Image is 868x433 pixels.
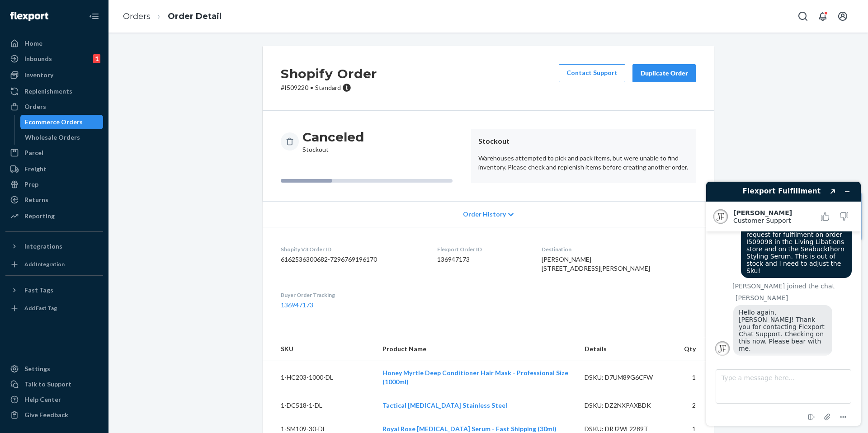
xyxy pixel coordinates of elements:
div: 1 [93,54,100,63]
button: Open Search Box [794,7,812,25]
a: Orders [5,99,103,114]
a: Inbounds1 [5,52,103,66]
button: Open account menu [834,7,852,25]
p: Warehouses attempted to pick and pack items, but were unable to find inventory. Please check and ... [478,154,689,172]
div: Freight [24,165,47,174]
a: Freight [5,162,103,176]
ol: breadcrumbs [116,3,229,30]
a: Reporting [5,209,103,223]
a: Home [5,36,103,51]
div: DSKU: D7UM89G6CFW [585,373,670,382]
div: Prep [24,180,38,189]
th: Qty [677,337,714,361]
div: Wholesale Orders [25,133,80,142]
header: Stockout [478,136,689,146]
button: Integrations [5,239,103,254]
iframe: Find more information here [699,174,868,433]
div: DSKU: DZ2NXPAXBDK [585,401,670,410]
div: Orders [24,102,46,111]
div: Stockout [302,129,364,154]
button: Give Feedback [5,408,103,422]
a: Ecommerce Orders [20,115,104,129]
span: Chat [21,6,40,14]
h3: Canceled [302,129,364,145]
div: Parcel [24,148,43,157]
button: Fast Tags [5,283,103,297]
th: Product Name [375,337,577,361]
th: Details [577,337,677,361]
dd: 6162536300682-7296769196170 [281,255,423,264]
dt: Buyer Order Tracking [281,291,423,299]
a: Prep [5,177,103,192]
div: Integrations [24,242,62,251]
div: Talk to Support [24,380,71,389]
div: Inbounds [24,54,52,63]
p: # I509220 [281,83,377,92]
a: Settings [5,362,103,376]
div: Ecommerce Orders [25,118,83,127]
a: Royal Rose [MEDICAL_DATA] Serum - Fast Shipping (30ml) [382,425,557,433]
dd: 136947173 [437,255,528,264]
a: Replenishments [5,84,103,99]
div: Add Fast Tag [24,304,57,312]
button: Duplicate Order [632,64,696,82]
a: 136947173 [281,301,313,309]
span: Order History [463,210,506,219]
a: Returns [5,193,103,207]
div: Add Integration [24,260,65,268]
button: Close Navigation [85,7,103,25]
a: Inventory [5,68,103,82]
span: • [310,84,313,91]
div: Inventory [24,71,53,80]
dt: Flexport Order ID [437,245,528,253]
td: 1-DC518-1-DL [263,394,375,417]
h2: Shopify Order [281,64,377,83]
div: Settings [24,364,50,373]
a: Contact Support [559,64,625,82]
td: 2 [677,394,714,417]
div: Reporting [24,212,55,221]
span: Standard [315,84,341,91]
a: Orders [123,11,151,21]
a: Tactical [MEDICAL_DATA] Stainless Steel [382,401,507,409]
div: Duplicate Order [640,69,688,78]
a: Honey Myrtle Deep Conditioner Hair Mask - Professional Size (1000ml) [382,369,568,386]
td: 1 [677,361,714,394]
a: Order Detail [168,11,222,21]
div: Returns [24,195,48,204]
a: Wholesale Orders [20,130,104,145]
div: Replenishments [24,87,72,96]
td: 1-HC203-1000-DL [263,361,375,394]
div: Help Center [24,395,61,404]
div: Give Feedback [24,410,68,419]
span: [PERSON_NAME] [STREET_ADDRESS][PERSON_NAME] [542,255,650,272]
a: Add Fast Tag [5,301,103,315]
a: Parcel [5,146,103,160]
th: SKU [263,337,375,361]
dt: Destination [542,245,696,253]
img: Flexport logo [10,12,48,21]
div: Fast Tags [24,286,53,295]
button: Open notifications [814,7,832,25]
dt: Shopify V3 Order ID [281,245,423,253]
div: Home [24,39,42,48]
button: Talk to Support [5,377,103,391]
a: Help Center [5,392,103,407]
